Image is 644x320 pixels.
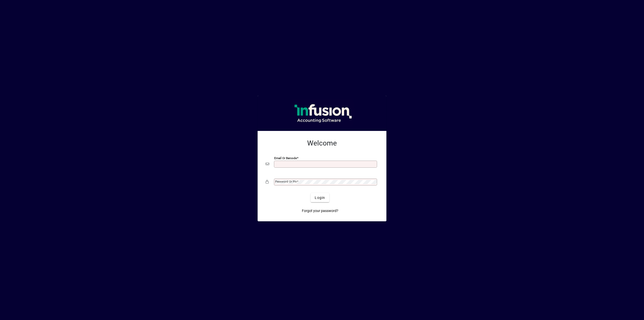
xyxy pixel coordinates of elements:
[266,139,378,148] h2: Welcome
[302,208,338,214] span: Forgot your password?
[311,193,329,202] button: Login
[300,206,340,215] a: Forgot your password?
[274,156,297,160] mat-label: Email or Barcode
[275,180,297,183] mat-label: Password or Pin
[315,195,325,200] span: Login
